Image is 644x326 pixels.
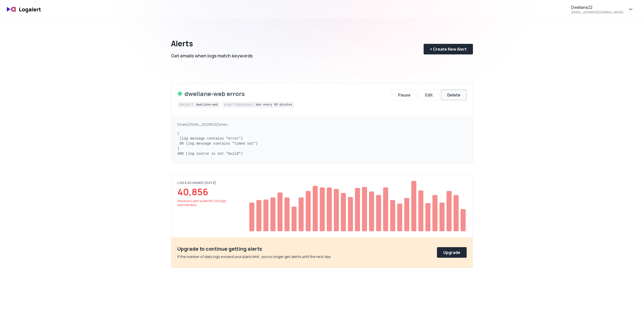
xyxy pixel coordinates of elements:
[256,103,292,107] div: max every 60 minutes
[392,90,417,100] button: Pause
[419,90,439,100] button: Edit
[437,247,467,258] button: Upgrade
[177,187,233,197] div: 40,856
[184,90,245,98] div: dwellane-web errors
[430,46,467,52] div: + Create New Alert
[179,103,194,107] div: Project
[424,44,473,54] button: + Create New Alert
[441,90,467,100] button: Delete
[171,52,253,59] div: Get emails when logs match keywords
[447,92,460,98] div: Delete
[398,92,411,98] div: Pause
[224,103,254,107] div: Alert frequency
[177,122,467,127] div: Emails [EMAIL_ADDRESS] when:
[196,103,218,107] div: dwellane-web
[177,181,233,185] div: Logs scanned [DATE]
[177,254,331,259] span: If the number of daily logs exceed your plan's limit, you no longer get alerts until the next day.
[565,2,640,17] button: Dwellane22[EMAIL_ADDRESS][DOMAIN_NAME]
[177,199,233,207] div: Above your plan quota of 10,000 logs scanned daily.
[4,4,44,15] img: logo
[171,39,253,48] div: Alerts
[571,10,624,14] div: [EMAIL_ADDRESS][DOMAIN_NAME]
[571,4,592,10] div: Dwellane22
[443,249,460,255] div: Upgrade
[425,92,433,98] div: Edit
[177,131,467,156] pre: ( (log message contains "error") OR (log message contains "timed out") ) AND (log source is not "...
[177,245,262,252] span: Upgrade to continue getting alerts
